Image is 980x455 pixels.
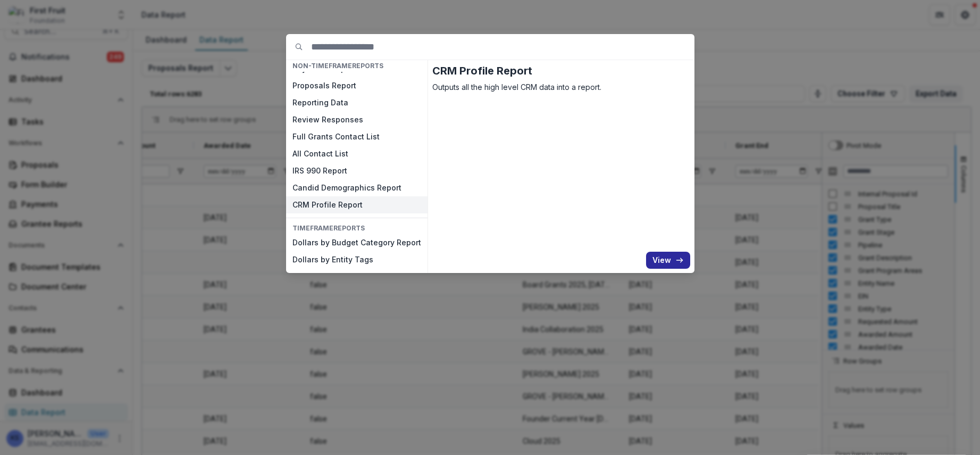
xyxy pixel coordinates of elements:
button: Proposals Report [286,77,428,94]
button: Dollars by Budget Category Report [286,235,428,252]
h4: NON-TIMEFRAME Reports [286,60,428,72]
button: View [646,252,690,269]
button: Review Responses [286,111,428,128]
button: Dollars by Entity Tags [286,252,428,269]
button: Full Grants Contact List [286,128,428,145]
button: All Contact List [286,145,428,162]
p: Outputs all the high level CRM data into a report. [432,81,690,93]
button: Reporting Data [286,94,428,111]
button: CRM Profile Report [286,196,428,213]
h2: CRM Profile Report [432,64,690,77]
button: Candid Demographics Report [286,179,428,196]
button: IRS 990 Report [286,162,428,179]
h4: TIMEFRAME Reports [286,222,428,234]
